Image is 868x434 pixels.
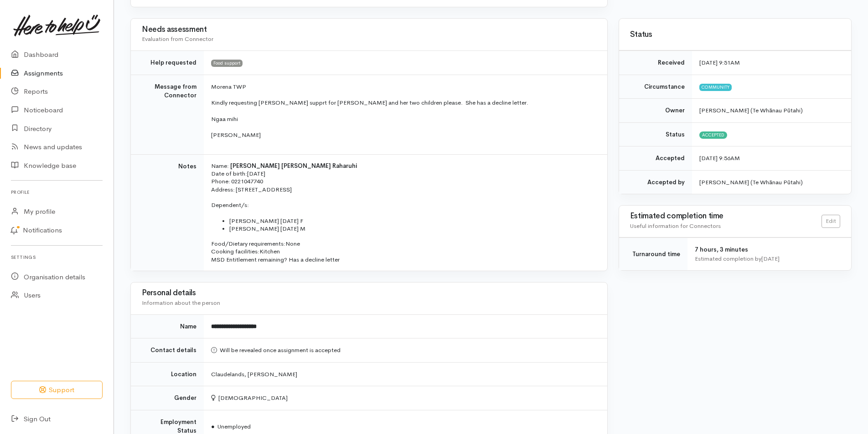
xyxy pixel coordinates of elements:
[285,240,300,247] span: None
[695,246,748,253] span: 7 hours, 3 minutes
[619,99,692,123] td: Owner
[142,25,596,34] h3: Needs assessment
[131,338,204,363] td: Contact details
[230,162,357,170] span: [PERSON_NAME] [PERSON_NAME] Raharuhi
[619,122,692,146] td: Status
[211,247,259,255] span: Cooking facilities:
[619,238,687,271] td: Turnaround time
[211,162,229,170] span: Name:
[619,170,692,194] td: Accepted by
[211,82,596,91] p: Morena TWP
[131,75,204,154] td: Message from Connector
[211,423,251,430] span: Unemployed
[211,115,596,124] p: Ngaa mihi
[142,299,220,307] span: Information about the person
[247,170,265,177] span: [DATE]
[131,154,204,271] td: Notes
[236,186,292,193] span: [STREET_ADDRESS]
[699,84,732,91] span: Community
[699,106,803,114] span: [PERSON_NAME] (Te Whānau Pūtahi)
[11,186,103,198] h6: Profile
[142,35,213,43] span: Evaluation from Connector
[211,256,340,263] span: MSD Entitlement remaining? Has a decline letter
[229,217,303,225] span: [PERSON_NAME] [DATE] F
[11,381,103,399] button: Support
[231,177,263,185] span: 0221047740
[211,423,215,430] span: ●
[630,30,840,39] h3: Status
[131,314,204,338] td: Name
[692,170,851,194] td: [PERSON_NAME] (Te Whānau Pūtahi)
[699,131,727,139] span: Accepted
[630,222,721,230] span: Useful information for Connectors
[259,247,280,255] span: Kitchen
[204,338,607,363] td: Will be revealed once assignment is accepted
[699,154,740,162] time: [DATE] 9:56AM
[211,60,243,67] span: Food support
[695,254,840,263] div: Estimated completion by
[211,201,249,209] span: Dependent/s:
[211,186,235,193] span: Address:
[211,131,596,140] p: [PERSON_NAME]
[619,75,692,99] td: Circumstance
[229,225,305,232] span: [PERSON_NAME] [DATE] M
[821,215,840,228] a: Edit
[11,251,103,263] h6: Settings
[699,59,740,66] time: [DATE] 9:51AM
[761,255,780,262] time: [DATE]
[204,362,607,386] td: Claudelands, [PERSON_NAME]
[630,212,821,221] h3: Estimated completion time
[211,240,285,247] span: Food/Dietary requirements:
[131,386,204,410] td: Gender
[131,51,204,75] td: Help requested
[131,362,204,386] td: Location
[142,289,596,298] h3: Personal details
[211,170,247,177] span: Date of birth:
[211,177,230,185] span: Phone:
[619,51,692,75] td: Received
[211,98,596,107] p: Kindly requesting [PERSON_NAME] supprt for [PERSON_NAME] and her two children please. She has a d...
[211,394,288,402] span: [DEMOGRAPHIC_DATA]
[619,146,692,171] td: Accepted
